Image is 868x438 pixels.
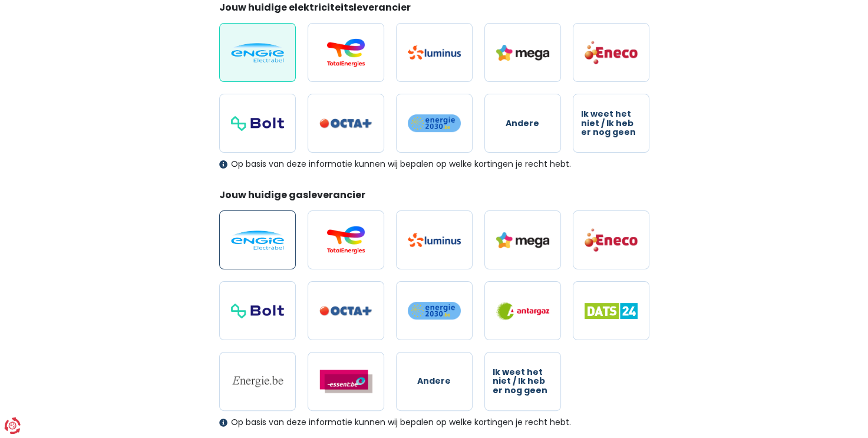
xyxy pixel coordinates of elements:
[219,417,649,427] div: Op basis van deze informatie kunnen wij bepalen op welke kortingen je recht hebt.
[231,116,284,131] img: Bolt
[408,114,461,133] img: Energie2030
[231,375,284,388] img: Energie.be
[506,119,539,128] span: Andere
[319,370,372,393] img: Essent
[219,1,649,19] legend: Jouw huidige elektriciteitsleverancier
[408,301,461,320] img: Energie2030
[496,302,549,320] img: Antargaz
[319,38,372,67] img: Total Energies / Lampiris
[585,40,638,65] img: Eneco
[219,159,649,169] div: Op basis van deze informatie kunnen wij bepalen op welke kortingen je recht hebt.
[493,368,553,395] span: Ik weet het niet / Ik heb er nog geen
[581,110,641,137] span: Ik weet het niet / Ik heb er nog geen
[585,228,638,252] img: Eneco
[585,303,638,319] img: Dats 24
[319,118,372,129] img: Octa+
[231,230,284,250] img: Engie / Electrabel
[319,306,372,316] img: Octa+
[496,232,549,248] img: Mega
[496,45,549,61] img: Mega
[408,45,461,60] img: Luminus
[319,226,372,254] img: Total Energies / Lampiris
[231,304,284,318] img: Bolt
[417,377,451,386] span: Andere
[219,188,649,206] legend: Jouw huidige gasleverancier
[231,43,284,62] img: Engie / Electrabel
[408,233,461,247] img: Luminus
